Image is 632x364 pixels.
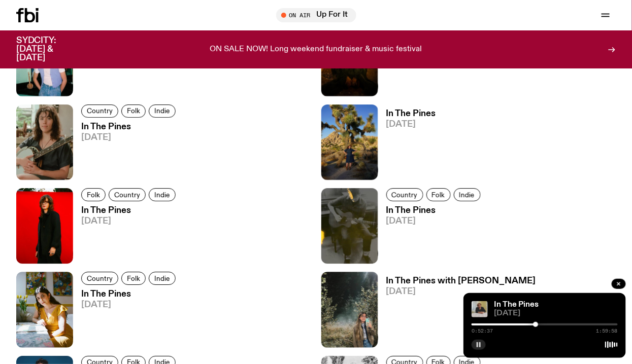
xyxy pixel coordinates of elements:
[386,188,423,201] a: Country
[73,290,179,347] a: In The Pines[DATE]
[432,191,445,198] span: Folk
[378,110,436,180] a: In The Pines[DATE]
[81,133,179,142] span: [DATE]
[121,104,146,118] a: Folk
[81,217,179,226] span: [DATE]
[81,104,118,118] a: Country
[114,191,140,198] span: Country
[386,287,536,296] span: [DATE]
[87,275,113,282] span: Country
[81,188,106,201] a: Folk
[87,191,100,198] span: Folk
[596,329,618,334] span: 1:59:58
[210,45,422,54] p: ON SALE NOW! Long weekend fundraiser & music festival
[154,107,170,115] span: Indie
[154,275,170,282] span: Indie
[386,206,484,215] h3: In The Pines
[81,206,179,215] h3: In The Pines
[459,191,475,198] span: Indie
[472,329,493,334] span: 0:52:37
[426,188,451,201] a: Folk
[321,104,378,180] img: Johanna stands in the middle distance amongst a desert scene with large cacti and trees. She is w...
[494,310,618,317] span: [DATE]
[87,107,113,115] span: Country
[149,272,176,285] a: Indie
[378,277,536,347] a: In The Pines with [PERSON_NAME][DATE]
[73,206,179,264] a: In The Pines[DATE]
[127,275,140,282] span: Folk
[81,301,179,309] span: [DATE]
[392,191,418,198] span: Country
[16,37,81,62] h3: SYDCITY: [DATE] & [DATE]
[109,188,146,201] a: Country
[127,107,140,115] span: Folk
[81,123,179,131] h3: In The Pines
[386,277,536,285] h3: In The Pines with [PERSON_NAME]
[149,188,176,201] a: Indie
[494,301,539,309] a: In The Pines
[121,272,146,285] a: Folk
[386,120,436,129] span: [DATE]
[378,206,484,264] a: In The Pines[DATE]
[386,217,484,226] span: [DATE]
[386,110,436,118] h3: In The Pines
[454,188,481,201] a: Indie
[81,272,118,285] a: Country
[149,104,176,118] a: Indie
[81,290,179,299] h3: In The Pines
[276,8,356,22] button: On AirUp For It
[73,123,179,180] a: In The Pines[DATE]
[154,191,170,198] span: Indie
